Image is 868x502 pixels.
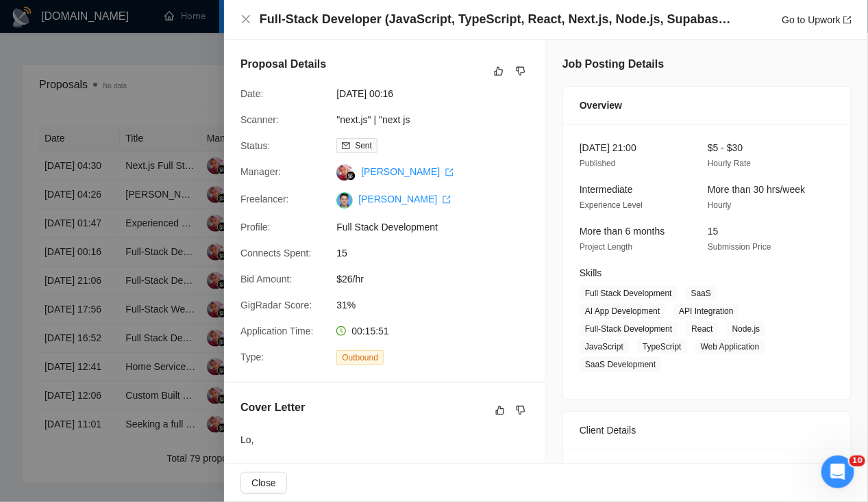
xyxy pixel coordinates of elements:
span: Date: [240,88,263,99]
span: Sent [355,141,372,150]
span: [DATE] 21:00 [580,142,636,153]
span: Application Time: [240,326,314,336]
span: Manager: [240,166,281,177]
a: "next.js" | "next js [336,114,410,125]
span: 15 [708,226,719,237]
span: JavaScript [580,339,629,354]
span: 31% [336,298,542,313]
span: React [686,321,718,336]
span: Close [251,475,276,490]
span: export [445,168,454,176]
span: Overview [580,98,622,113]
span: like [494,66,504,77]
iframe: Intercom live chat [821,455,854,488]
span: AI App Development [580,304,665,319]
span: $5 - $30 [708,142,743,153]
button: like [492,402,508,419]
span: Submission Price [708,242,771,252]
span: Freelancer: [240,194,289,204]
span: 15 [336,246,542,261]
span: Status: [240,140,271,151]
span: export [843,16,852,24]
span: close [240,14,251,25]
button: Close [240,472,287,494]
span: Hourly Rate [708,159,751,168]
span: SaaS [686,286,717,301]
button: like [491,63,507,79]
span: More than 6 months [580,226,665,237]
span: API Integration [673,304,739,319]
span: export [443,196,451,204]
span: dislike [516,405,525,416]
span: Scanner: [240,114,279,125]
span: More than 30 hrs/week [708,184,805,195]
span: Type: [240,352,264,362]
div: Client Details [580,412,834,449]
span: Node.js [727,321,766,336]
a: Go to Upworkexport [782,14,852,25]
span: clock-circle [336,326,346,336]
span: Skills [580,267,602,278]
button: dislike [512,402,529,419]
h4: Full-Stack Developer (JavaScript, TypeScript, React, Next.js, Node.js, Supabase) – SaaS MVP [260,11,732,28]
span: $26/hr [336,272,542,287]
span: Connects Spent: [240,248,312,259]
span: Web Application [695,339,765,354]
span: TypeScript [637,339,687,354]
span: Outbound [336,350,384,365]
span: Intermediate [580,184,633,195]
button: dislike [512,63,529,79]
span: Hourly [708,200,732,210]
span: GigRadar Score: [240,300,312,311]
span: Bid Amount: [240,274,293,285]
span: Full Stack Development [336,220,542,235]
h5: Job Posting Details [562,56,664,72]
a: [PERSON_NAME] export [358,194,451,204]
span: Profile: [240,222,271,233]
span: 00:15:51 [351,326,389,336]
span: mail [342,142,350,150]
span: Full-Stack Development [580,321,678,336]
span: 10 [850,455,865,466]
span: dislike [516,66,525,77]
span: Experience Level [580,200,643,210]
span: SaaS Development [580,357,661,372]
a: [PERSON_NAME] export [361,166,454,177]
img: c1xPIZKCd_5qpVW3p9_rL3BM5xnmTxF9N55oKzANS0DJi4p2e9ZOzoRW-Ms11vJalQ [336,192,353,209]
span: Project Length [580,242,632,252]
button: Close [240,14,251,25]
span: Published [580,159,616,168]
h5: Cover Letter [240,399,305,416]
img: gigradar-bm.png [346,171,356,181]
span: [DATE] 00:16 [336,86,542,101]
span: like [495,405,505,416]
span: Full Stack Development [580,286,678,301]
h5: Proposal Details [240,56,326,72]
